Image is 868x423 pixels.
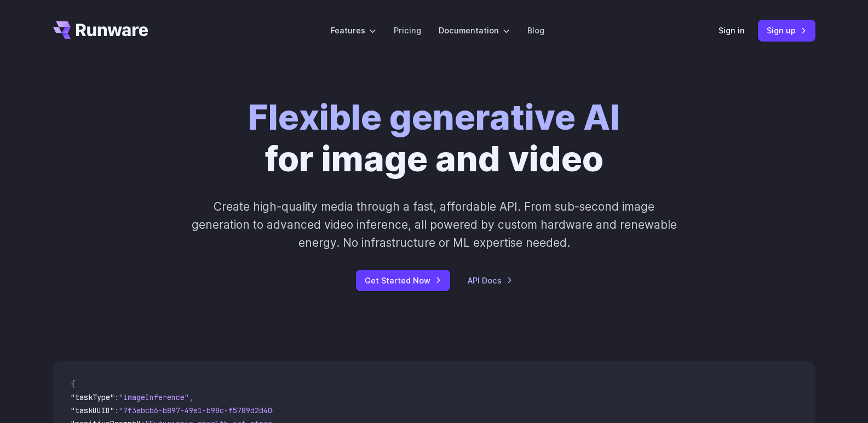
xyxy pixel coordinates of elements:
label: Features [331,24,376,37]
span: , [189,392,193,402]
h1: for image and video [248,96,620,180]
a: Sign in [718,24,745,37]
strong: Flexible generative AI [248,96,620,138]
span: "taskType" [71,392,114,402]
a: Pricing [394,24,421,37]
span: : [114,392,119,402]
span: { [71,379,75,389]
span: : [114,405,119,415]
a: Go to / [53,21,148,39]
label: Documentation [439,24,510,37]
a: Get Started Now [356,270,450,291]
a: Sign up [758,20,815,41]
p: Create high-quality media through a fast, affordable API. From sub-second image generation to adv... [190,198,678,252]
span: "taskUUID" [71,405,114,415]
span: "7f3ebcb6-b897-49e1-b98c-f5789d2d40d7" [119,405,285,415]
a: API Docs [468,274,513,287]
a: Blog [527,24,544,37]
span: "imageInference" [119,392,189,402]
